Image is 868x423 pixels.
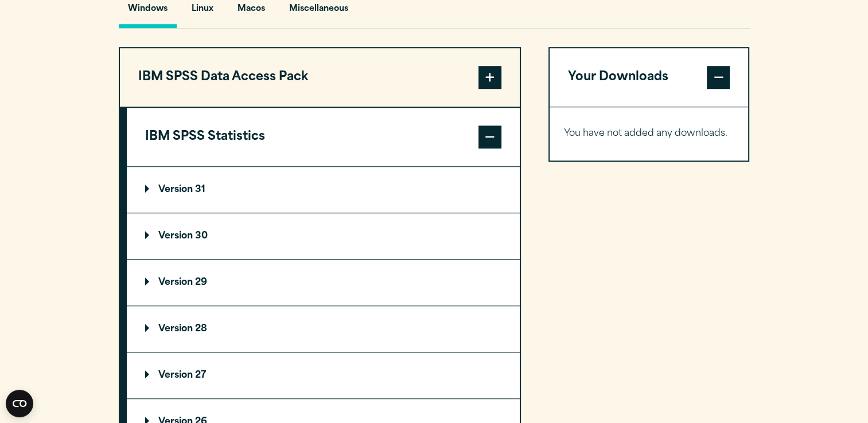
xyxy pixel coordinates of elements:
summary: Version 30 [127,213,520,259]
button: IBM SPSS Data Access Pack [120,48,520,107]
summary: Version 31 [127,167,520,213]
div: Your Downloads [550,107,749,160]
svg: CookieBot Widget Icon [6,390,33,417]
p: Version 31 [145,185,205,194]
p: Version 29 [145,278,207,287]
summary: Version 28 [127,306,520,352]
p: Version 30 [145,232,208,241]
p: You have not added any downloads. [564,126,734,142]
button: IBM SPSS Statistics [127,108,520,166]
div: CookieBot Widget Contents [6,390,33,417]
summary: Version 27 [127,352,520,398]
summary: Version 29 [127,260,520,305]
p: Version 28 [145,324,207,334]
p: Version 27 [145,371,206,380]
button: Open CMP widget [6,390,33,417]
button: Your Downloads [550,48,749,107]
